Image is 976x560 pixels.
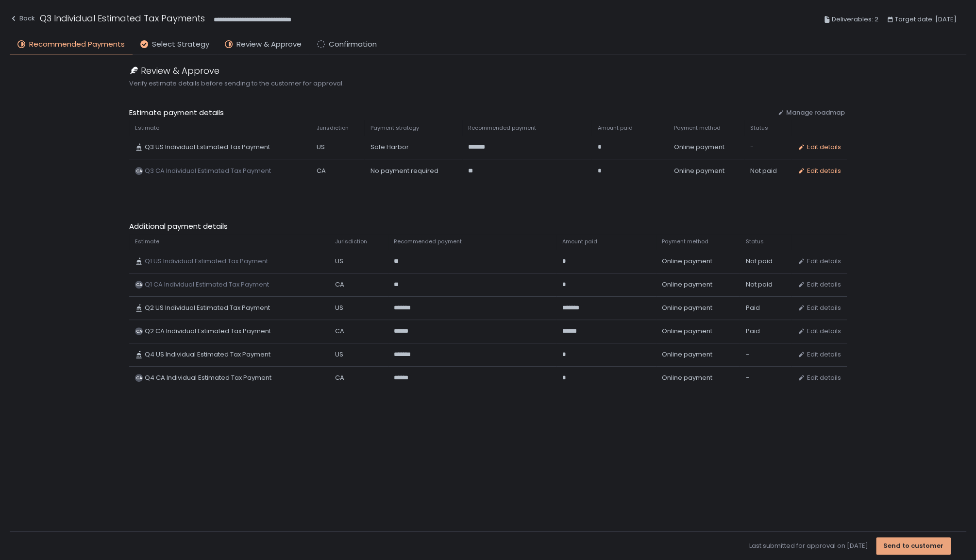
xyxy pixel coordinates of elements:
span: Q2 CA Individual Estimated Tax Payment [145,327,271,336]
span: Online payment [662,280,712,289]
span: Estimate payment details [129,107,770,119]
span: Online payment [662,373,712,382]
span: Recommended payment [468,124,536,132]
text: CA [136,328,142,334]
span: Recommended payment [394,238,462,245]
span: Online payment [662,350,712,359]
div: Not paid [750,167,786,175]
div: Paid [745,327,786,336]
button: Edit details [797,257,841,266]
span: Q1 CA Individual Estimated Tax Payment [145,280,269,289]
div: Paid [745,304,786,312]
span: Deliverables: 2 [832,14,878,25]
div: Not paid [745,257,786,266]
div: Not paid [745,280,786,289]
span: Online payment [673,143,724,152]
span: Online payment [662,257,712,266]
div: CA [335,373,382,382]
span: Verify estimate details before sending to the customer for approval. [129,79,847,88]
div: Back [10,13,35,24]
span: Payment strategy [370,124,419,132]
span: Review & Approve [236,39,302,50]
span: Select Strategy [152,39,209,50]
span: Online payment [662,327,712,336]
span: Q3 CA Individual Estimated Tax Payment [145,167,271,175]
div: US [335,350,382,359]
span: Online payment [673,167,724,175]
span: Recommended Payments [29,39,125,50]
text: CA [136,375,142,381]
button: Edit details [797,280,841,289]
button: Edit details [797,143,841,152]
span: Jurisdiction [335,238,367,245]
span: Q3 US Individual Estimated Tax Payment [145,143,270,152]
div: No payment required [370,167,456,175]
span: Q4 CA Individual Estimated Tax Payment [145,373,271,382]
button: Back [10,12,35,28]
div: Safe Harbor [370,143,456,152]
div: - [750,143,786,152]
button: Edit details [797,327,841,336]
span: Target date: [DATE] [895,14,957,25]
div: CA [335,280,382,289]
div: US [335,304,382,312]
text: CA [136,168,142,174]
button: Edit details [797,350,841,359]
span: Estimate [135,124,159,132]
div: US [317,143,359,152]
div: - [745,350,786,359]
button: Edit details [797,304,841,312]
span: Payment method [662,238,708,245]
span: Q1 US Individual Estimated Tax Payment [145,257,268,266]
span: Q2 US Individual Estimated Tax Payment [145,304,270,312]
span: Online payment [662,304,712,312]
span: Additional payment details [129,221,847,232]
span: Status [750,124,768,132]
div: CA [335,327,382,336]
span: Estimate [135,238,159,245]
div: CA [317,167,359,175]
button: Edit details [797,167,841,175]
div: US [335,257,382,266]
span: Last submitted for approval on [DATE] [749,542,868,550]
text: CA [136,282,142,288]
span: Q4 US Individual Estimated Tax Payment [145,350,270,359]
button: Manage roadmap [777,108,845,117]
div: Send to customer [883,542,943,550]
span: Amount paid [562,238,597,245]
div: - [745,373,786,382]
span: Payment method [673,124,720,132]
span: Confirmation [329,39,377,50]
span: Review & Approve [141,64,219,77]
button: Edit details [797,373,841,382]
span: Amount paid [597,124,632,132]
h1: Q3 Individual Estimated Tax Payments [40,12,205,25]
span: Manage roadmap [786,108,845,117]
span: Jurisdiction [317,124,349,132]
button: Send to customer [876,537,951,555]
span: Status [745,238,763,245]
